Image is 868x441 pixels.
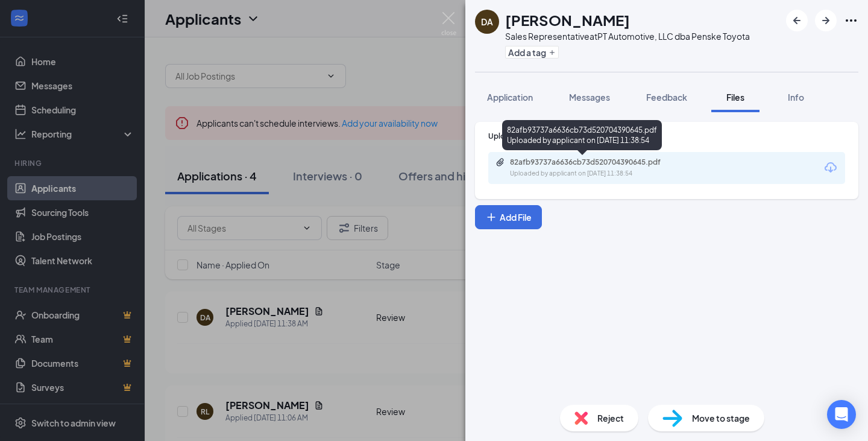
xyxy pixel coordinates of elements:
button: PlusAdd a tag [505,46,559,59]
svg: ArrowLeftNew [790,13,804,28]
svg: Plus [485,211,497,223]
span: Reject [597,411,624,425]
div: Sales Representative at PT Automotive, LLC dba Penske Toyota [505,30,750,42]
div: Open Intercom Messenger [827,400,856,429]
span: Messages [569,92,610,103]
svg: ArrowRight [819,13,833,28]
div: Uploaded by applicant on [DATE] 11:38:54 [510,169,691,179]
button: Add FilePlus [475,205,542,229]
div: 82afb93737a6636cb73d520704390645.pdf [510,157,679,167]
svg: Paperclip [495,157,505,167]
h1: [PERSON_NAME] [505,10,630,30]
span: Move to stage [692,411,750,425]
span: Info [788,92,804,103]
button: ArrowRight [815,10,837,31]
svg: Download [823,160,838,175]
div: 82afb93737a6636cb73d520704390645.pdf Uploaded by applicant on [DATE] 11:38:54 [502,120,662,150]
svg: Plus [549,49,556,56]
span: Files [726,92,744,103]
span: Application [487,92,533,103]
div: DA [481,16,493,28]
div: Upload Resume [488,131,845,141]
svg: Ellipses [844,13,858,28]
a: Paperclip82afb93737a6636cb73d520704390645.pdfUploaded by applicant on [DATE] 11:38:54 [495,157,691,179]
span: Feedback [646,92,687,103]
button: ArrowLeftNew [786,10,808,31]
